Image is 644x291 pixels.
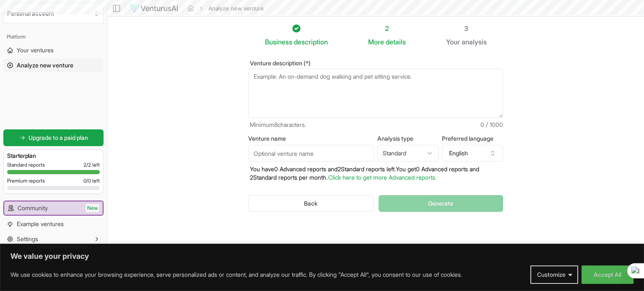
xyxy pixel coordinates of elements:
span: Example ventures [17,220,64,228]
button: Back [248,195,374,212]
button: Customize [530,265,578,284]
p: You have 0 Advanced reports and 2 Standard reports left. Y ou get 0 Advanced reports and 2 Standa... [248,165,503,182]
span: Settings [17,235,38,243]
span: description [294,38,328,46]
span: analysis [462,38,487,46]
input: Optional venture name [248,145,374,162]
button: Accept All [582,265,634,284]
span: More [368,37,384,47]
span: Premium reports [7,178,45,184]
label: Analysis type [377,136,439,142]
p: We use cookies to enhance your browsing experience, serve personalized ads or content, and analyz... [10,270,462,280]
button: Settings [3,232,104,246]
a: Upgrade to a paid plan [3,129,104,146]
div: 2 [368,23,406,33]
span: Standard reports [7,162,45,168]
span: Your ventures [17,46,54,54]
span: details [386,38,406,46]
span: Minimum 8 characters. [250,121,306,129]
div: 3 [446,23,487,33]
a: CommunityNew [4,201,103,215]
div: Platform [3,30,104,44]
a: Click here to get more Advanced reports. [328,174,436,181]
label: Venture name [248,136,374,142]
span: New [86,204,99,212]
span: Business [265,37,292,47]
span: 2 / 2 left [83,162,100,168]
span: 0 / 1000 [480,121,503,129]
a: Your ventures [3,44,104,57]
span: Analyze new venture [17,61,73,70]
label: Preferred language [442,136,503,142]
span: 0 / 0 left [83,178,100,184]
p: We value your privacy [10,251,634,261]
a: Analyze new venture [3,59,104,72]
span: Upgrade to a paid plan [29,134,88,142]
button: English [442,145,503,162]
label: Venture description (*) [248,60,503,66]
span: Community [18,204,48,212]
span: Your [446,37,460,47]
h3: Starter plan [7,152,100,160]
a: Example ventures [3,217,104,231]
